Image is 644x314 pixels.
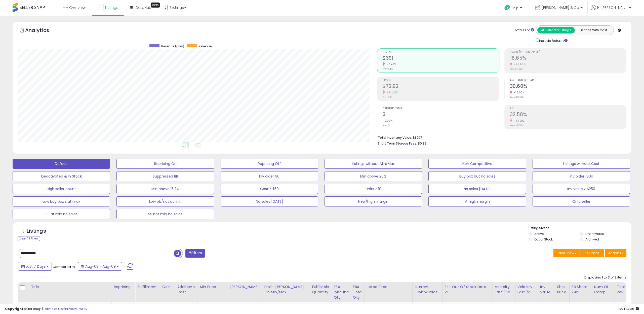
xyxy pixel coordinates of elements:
span: DataHub [136,5,151,10]
button: Listings without Min/Max [325,159,422,169]
small: Prev: 49.52% [510,124,524,127]
button: SS not min no sales [116,209,214,219]
div: Min Price [200,284,226,290]
button: Filters [185,249,205,258]
h2: 30.60% [510,83,626,90]
div: Title [31,284,109,290]
span: Avg. Buybox Share [510,79,626,82]
div: Tooltip anchor [151,3,160,8]
label: Out of Stock [534,237,553,241]
span: Revenue [383,51,499,54]
span: Columns [584,251,599,256]
button: Save View [553,249,580,257]
div: Clear All Filters [18,236,40,241]
div: Current Buybox Price [415,284,440,295]
b: Short Term Storage Fees: [378,141,417,146]
button: Min above 20% [325,171,422,181]
div: Cost [162,284,173,290]
small: -34.21% [512,119,524,123]
small: Prev: 3 [383,124,390,127]
a: Privacy Policy [65,306,87,311]
span: Profit [383,79,499,82]
i: Get Help [504,5,510,11]
span: Listings [105,5,118,10]
label: Active [534,232,544,236]
b: Total Inventory Value: [378,135,412,140]
button: Listings without Cost [533,159,630,169]
button: Listings With Cost [575,27,612,33]
span: Profit [PERSON_NAME] [510,51,626,54]
span: Compared to: [53,264,76,269]
span: Ordered Items [383,107,499,110]
div: seller snap | | [5,307,87,311]
div: BB Share 24h. [572,284,590,295]
button: Only seller [533,196,630,206]
div: FBA Total Qty [353,284,363,300]
button: Columns [580,249,604,257]
span: $0.89 [418,141,427,146]
small: -29.65% [512,62,526,66]
div: Listed Price [367,284,410,290]
button: All Selected Listings [537,27,575,33]
button: Suppressed BB [116,171,214,181]
strong: Copyright [5,306,23,311]
button: Inv older 90 [221,171,318,181]
button: V. high margin [428,196,526,206]
button: Inv value > $250 [533,184,630,194]
small: -15.00% [512,91,525,94]
button: Aug-03 - Aug-09 [78,262,122,271]
span: Overview [69,5,86,10]
h2: 32.58% [510,112,626,118]
h2: 18.65% [510,55,626,62]
div: Include Returns [532,38,574,43]
span: Hi [PERSON_NAME] [597,5,627,10]
button: Units > 10 [325,184,422,194]
h5: Listings [27,228,46,235]
h2: 3 [383,112,499,118]
button: Low bb/not at min [116,196,214,206]
div: Ship Price [557,284,567,295]
small: Prev: 26.51% [510,67,522,71]
div: Num of Comp. [594,284,613,295]
div: Velocity Last 7d [517,284,536,295]
button: No sales [DATE] [428,184,526,194]
small: -6.49% [385,62,396,66]
h5: Analytics [25,27,59,35]
button: SS at min no sales [13,209,110,219]
th: The percentage added to the cost of goods (COGS) that forms the calculator for Min & Max prices. [262,282,310,302]
li: $1,797 [378,134,623,140]
a: Terms of Use [43,306,64,311]
span: Last 7 Days [26,264,46,269]
button: Buy box but no sales [428,171,526,181]
div: Inv. value [540,284,553,295]
small: Prev: $418 [383,67,393,71]
button: Default [13,159,110,169]
h2: $391 [383,55,499,62]
div: Velocity Last 30d [495,284,513,295]
button: Low buy box / at max [13,196,110,206]
button: Cost > $50 [221,184,318,194]
label: Archived [585,237,599,241]
button: Actions [605,249,626,257]
small: -34.22% [385,91,398,94]
div: Displaying 1 to 3 of 3 items [584,275,626,280]
span: Revenue (prev) [161,44,184,48]
div: Additional Cost [177,284,195,295]
div: Fulfillment [137,284,158,290]
div: Profit [PERSON_NAME] on Min/Max [264,284,308,295]
button: Deactivated & In Stock [13,171,110,181]
div: Total Rev. [617,284,635,295]
a: Hi [PERSON_NAME] [591,5,631,16]
div: Repricing [114,284,133,290]
span: ROI [510,107,626,110]
button: New/high margin [325,196,422,206]
span: [PERSON_NAME] & Co [542,5,579,10]
span: Revenue [198,44,212,48]
button: Repricing On [116,159,214,169]
small: 0.00% [383,119,393,123]
button: Non Competitive [428,159,526,169]
div: Totals For [514,28,534,33]
h2: $72.92 [383,83,499,90]
label: Deactivated [585,232,604,236]
div: Est. Out Of Stock Date [445,284,491,290]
